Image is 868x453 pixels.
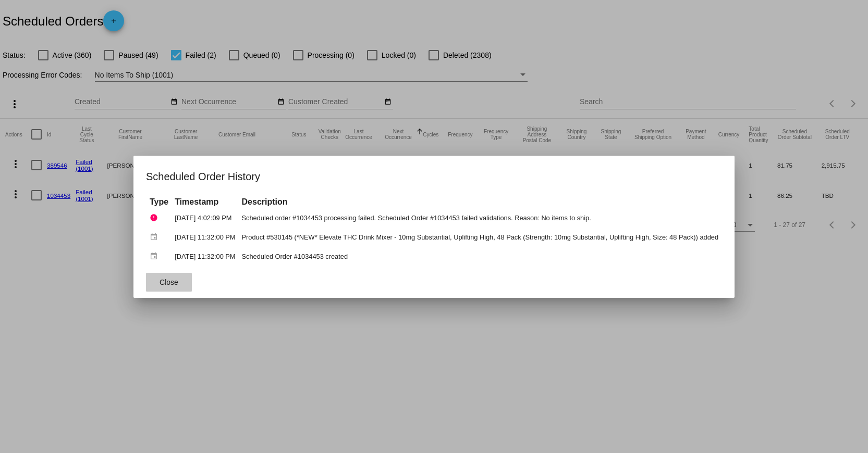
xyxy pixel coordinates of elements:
[172,228,238,246] td: [DATE] 11:32:00 PM
[172,247,238,266] td: [DATE] 11:32:00 PM
[239,196,721,208] th: Description
[150,229,162,245] mat-icon: event
[239,209,721,227] td: Scheduled order #1034453 processing failed. Scheduled Order #1034453 failed validations. Reason: ...
[150,248,162,265] mat-icon: event
[239,228,721,246] td: Product #530145 (*NEW* Elevate THC Drink Mixer - 10mg Substantial, Uplifting High, 48 Pack (Stren...
[172,209,238,227] td: [DATE] 4:02:09 PM
[160,278,178,286] span: Close
[150,210,162,226] mat-icon: error
[239,247,721,266] td: Scheduled Order #1034453 created
[146,273,192,292] button: Close dialog
[147,196,171,208] th: Type
[172,196,238,208] th: Timestamp
[146,168,722,185] h1: Scheduled Order History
